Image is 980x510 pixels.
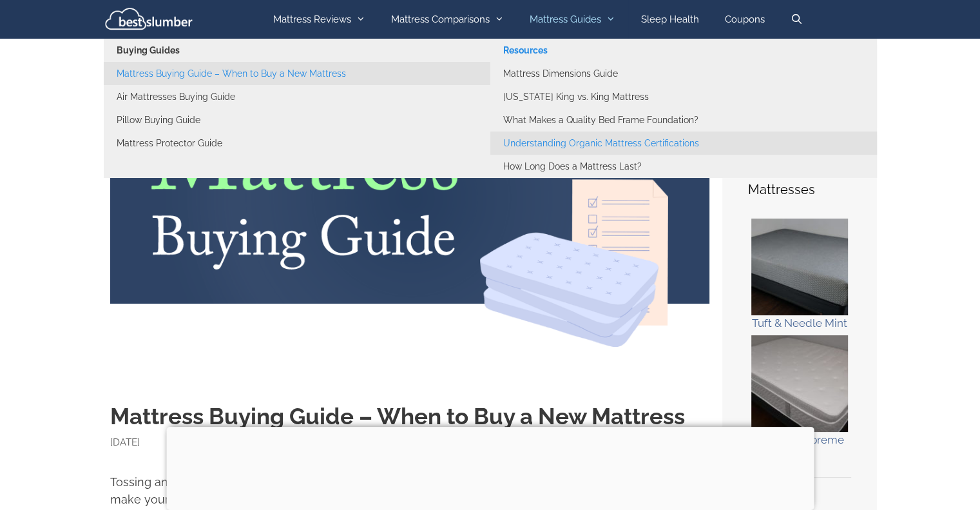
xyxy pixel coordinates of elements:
[110,45,709,380] img: Mattress Buying Guide
[490,155,877,178] a: How Long Does a Mattress Last?
[752,317,847,329] a: Tuft & Needle Mint
[751,335,848,432] img: Allswell Supreme Mattress
[110,403,709,430] h1: Mattress Buying Guide – When to Buy a New Mattress
[490,108,877,132] a: What Makes a Quality Bed Frame Foundation?
[748,161,851,199] h4: Best New Mattresses
[110,436,140,448] time: [DATE]
[490,39,877,62] a: Resources
[110,473,709,508] p: Tossing and turning trying to decide on a new mattress? We’ve created a simple mattress buying gu...
[751,219,848,315] img: Tuft and Needle Mint Mattress
[490,85,877,108] a: [US_STATE] King vs. King Mattress
[490,132,877,155] a: Understanding Organic Mattress Certifications
[166,427,814,507] iframe: Advertisement
[490,62,877,85] a: Mattress Dimensions Guide
[104,39,490,62] a: Buying Guides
